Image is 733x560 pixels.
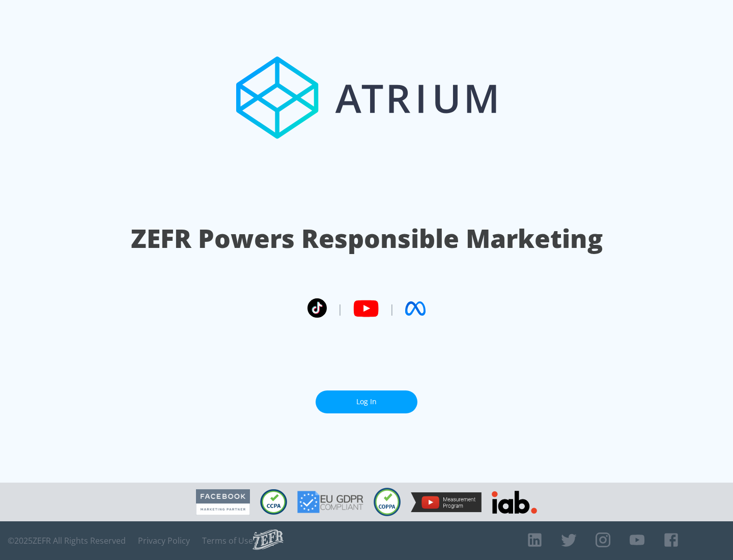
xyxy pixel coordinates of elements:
h1: ZEFR Powers Responsible Marketing [131,221,603,256]
span: | [389,301,395,316]
a: Terms of Use [202,536,253,546]
img: CCPA Compliant [260,489,287,515]
a: Log In [316,390,417,413]
a: Privacy Policy [138,536,190,546]
span: © 2025 ZEFR All Rights Reserved [8,536,126,546]
img: COPPA Compliant [374,488,401,516]
img: IAB [492,491,537,514]
img: YouTube Measurement Program [411,492,482,512]
img: Facebook Marketing Partner [196,489,250,515]
img: GDPR Compliant [297,491,363,513]
span: | [337,301,343,316]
